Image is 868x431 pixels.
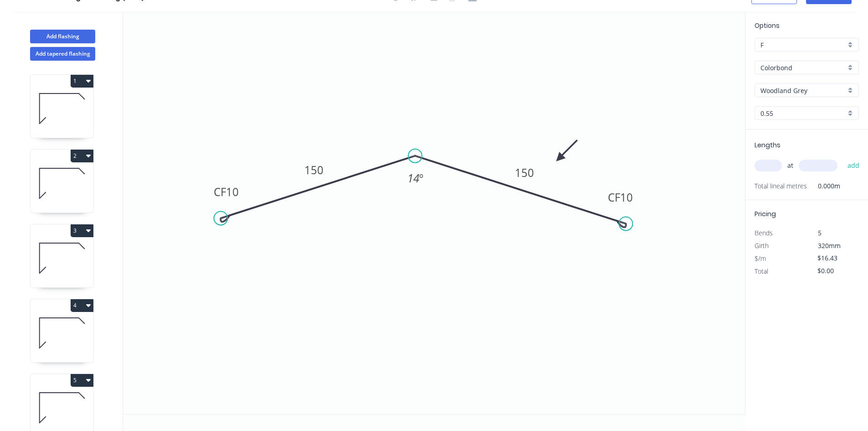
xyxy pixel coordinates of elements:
tspan: CF [214,184,226,199]
input: Thickness [760,109,846,118]
tspan: 14 [407,171,419,186]
button: Add flashing [30,30,95,43]
span: 320mm [818,241,841,250]
span: Options [755,21,780,30]
span: Lengths [755,140,781,150]
tspan: 150 [304,162,324,177]
span: Girth [755,241,769,250]
span: 0.000m [807,180,840,192]
span: at [787,159,793,172]
tspan: º [419,171,423,186]
button: 2 [71,150,93,162]
input: Colour [760,86,846,95]
span: $/m [755,254,766,263]
tspan: CF [608,190,620,205]
button: add [843,158,864,173]
button: 5 [71,374,93,387]
span: Total lineal metres [755,180,807,192]
tspan: 10 [620,190,633,205]
input: Price level [760,40,846,50]
span: Bends [755,228,773,237]
button: Add tapered flashing [30,47,95,61]
span: Pricing [755,209,776,218]
button: 4 [71,299,93,312]
span: 5 [818,228,822,237]
button: 1 [71,75,93,88]
input: Material [760,63,846,73]
svg: 0 [123,11,745,414]
tspan: 10 [226,184,239,199]
span: Total [755,267,768,275]
tspan: 150 [515,165,534,180]
button: 3 [71,224,93,237]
